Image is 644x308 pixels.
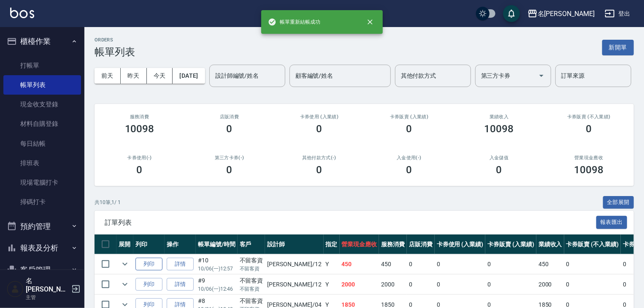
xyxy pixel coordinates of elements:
h3: 服務消費 [105,114,174,120]
th: 服務消費 [379,234,407,254]
td: 0 [485,275,536,294]
th: 營業現金應收 [340,234,379,254]
h3: 0 [496,164,502,176]
td: 450 [340,254,379,274]
th: 展開 [116,234,133,254]
a: 打帳單 [3,56,81,75]
p: 不留客資 [240,285,263,293]
a: 報表匯出 [596,218,628,226]
th: 操作 [165,234,196,254]
img: Person [7,281,24,297]
h2: 其他付款方式(-) [284,155,354,161]
td: Y [324,275,340,294]
th: 卡券販賣 (不入業績) [564,234,621,254]
h5: 名[PERSON_NAME] [26,277,69,294]
h3: 0 [406,164,412,176]
button: Open [535,69,548,82]
td: [PERSON_NAME] /12 [265,275,323,294]
h3: 0 [317,123,322,135]
th: 設計師 [265,234,323,254]
p: 不留客資 [240,265,263,273]
button: expand row [119,258,131,270]
button: 列印 [135,278,162,291]
td: [PERSON_NAME] /12 [265,254,323,274]
button: 全部展開 [603,196,634,209]
h2: 卡券使用 (入業績) [284,114,354,120]
td: 0 [564,275,621,294]
h2: 卡券販賣 (入業績) [374,114,444,120]
h2: ORDERS [95,37,135,43]
td: 0 [407,275,435,294]
th: 指定 [324,234,340,254]
div: 名[PERSON_NAME] [538,8,595,19]
td: 0 [435,275,486,294]
h3: 10098 [574,164,604,176]
h3: 0 [137,164,143,176]
th: 客戶 [238,234,265,254]
button: close [361,13,379,31]
button: 今天 [147,68,173,84]
button: 前天 [95,68,121,84]
h2: 業績收入 [464,114,534,120]
a: 現場電腦打卡 [3,173,81,192]
h3: 0 [227,123,233,135]
h3: 0 [317,164,322,176]
p: 主管 [26,294,69,301]
button: 客戶管理 [3,259,81,281]
h3: 10098 [125,123,154,135]
td: 2000 [379,275,407,294]
td: 450 [536,254,564,274]
th: 列印 [133,234,165,254]
td: 0 [564,254,621,274]
a: 詳情 [167,278,194,291]
a: 排班表 [3,153,81,173]
div: 不留客資 [240,276,263,285]
p: 共 10 筆, 1 / 1 [95,199,121,206]
td: #9 [196,275,238,294]
a: 現金收支登錄 [3,95,81,114]
th: 卡券使用 (入業績) [435,234,486,254]
h3: 0 [406,123,412,135]
td: 2000 [536,275,564,294]
td: Y [324,254,340,274]
h3: 帳單列表 [95,46,135,58]
th: 卡券販賣 (入業績) [485,234,536,254]
a: 掃碼打卡 [3,192,81,212]
button: [DATE] [173,68,205,84]
td: 450 [379,254,407,274]
a: 材料自購登錄 [3,114,81,134]
td: 0 [407,254,435,274]
th: 業績收入 [536,234,564,254]
a: 新開單 [602,43,634,51]
td: #10 [196,254,238,274]
h3: 10098 [484,123,514,135]
button: save [503,5,520,22]
img: Logo [10,8,34,18]
button: 預約管理 [3,215,81,237]
h2: 卡券使用(-) [105,155,174,161]
div: 不留客資 [240,256,263,265]
button: expand row [119,278,131,291]
h2: 店販消費 [195,114,264,120]
td: 0 [435,254,486,274]
a: 每日結帳 [3,134,81,153]
button: 報表及分析 [3,237,81,259]
h2: 入金儲值 [464,155,534,161]
h3: 0 [586,123,592,135]
h2: 卡券販賣 (不入業績) [554,114,624,120]
span: 帳單重新結帳成功 [268,18,320,26]
h2: 第三方卡券(-) [195,155,264,161]
button: 新開單 [602,40,634,55]
button: 列印 [135,258,162,271]
h2: 營業現金應收 [554,155,624,161]
button: 登出 [601,6,634,22]
a: 詳情 [167,258,194,271]
span: 訂單列表 [105,218,596,227]
div: 不留客資 [240,297,263,305]
th: 店販消費 [407,234,435,254]
h2: 入金使用(-) [374,155,444,161]
button: 昨天 [121,68,147,84]
h3: 0 [227,164,233,176]
button: 報表匯出 [596,216,628,229]
th: 帳單編號/時間 [196,234,238,254]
